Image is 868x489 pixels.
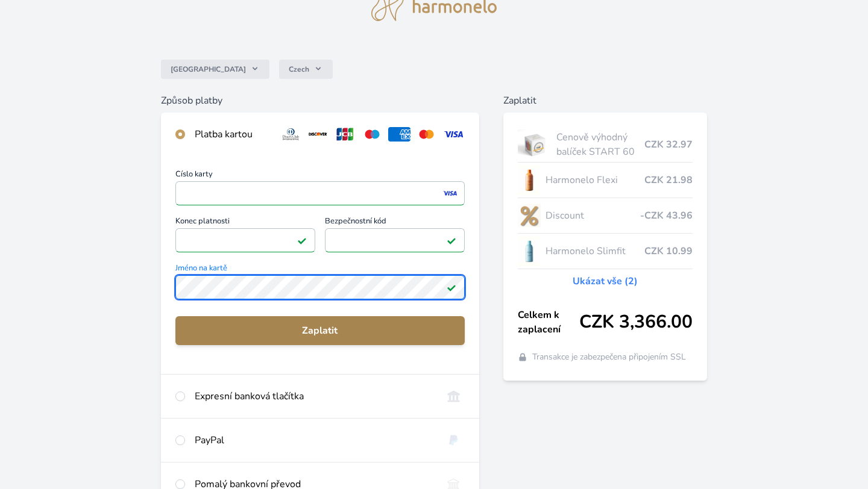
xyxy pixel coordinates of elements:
[503,93,708,108] h6: Zaplatit
[161,60,269,79] button: [GEOGRAPHIC_DATA]
[573,274,638,288] a: Ukázat vše (2)
[330,232,459,249] iframe: Iframe pro bezpečnostní kód
[442,433,465,447] img: paypal.svg
[195,433,433,447] div: PayPal
[518,165,541,195] img: CLEAN_FLEXI_se_stinem_x-hi_(1)-lo.jpg
[546,244,645,258] span: Harmonelo Slimfit
[442,127,465,142] img: visa.svg
[181,232,310,249] iframe: Iframe pro datum vypršení platnosti
[175,316,465,345] button: Zaplatit
[175,170,465,181] span: Číslo karty
[518,201,541,231] img: discount-lo.png
[579,311,693,333] span: CZK 3,366.00
[447,235,456,245] img: Platné pole
[546,208,641,223] span: Discount
[325,217,465,228] span: Bezpečnostní kód
[518,236,541,266] img: SLIMFIT_se_stinem_x-lo.jpg
[171,64,246,74] span: [GEOGRAPHIC_DATA]
[181,185,459,202] iframe: Iframe pro číslo karty
[518,308,580,337] span: Celkem k zaplacení
[195,127,271,142] div: Platba kartou
[442,188,458,199] img: visa
[279,60,333,79] button: Czech
[175,275,465,299] input: Jméno na kartěPlatné pole
[447,282,456,292] img: Platné pole
[185,323,455,338] span: Zaplatit
[175,264,465,275] span: Jméno na kartě
[280,127,302,142] img: diners.svg
[195,389,433,403] div: Expresní banková tlačítka
[644,137,693,152] span: CZK 32.97
[415,127,438,142] img: mc.svg
[644,244,693,258] span: CZK 10.99
[175,217,315,228] span: Konec platnosti
[361,127,383,142] img: maestro.svg
[532,351,686,363] span: Transakce je zabezpečena připojením SSL
[289,64,309,74] span: Czech
[556,130,644,159] span: Cenově výhodný balíček START 60
[161,93,479,108] h6: Způsob platby
[644,173,693,187] span: CZK 21.98
[334,127,356,142] img: jcb.svg
[388,127,410,142] img: amex.svg
[307,127,329,142] img: discover.svg
[442,389,465,403] img: onlineBanking_CZ.svg
[297,235,307,245] img: Platné pole
[518,129,552,160] img: start.jpg
[640,208,693,223] span: -CZK 43.96
[546,173,645,187] span: Harmonelo Flexi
